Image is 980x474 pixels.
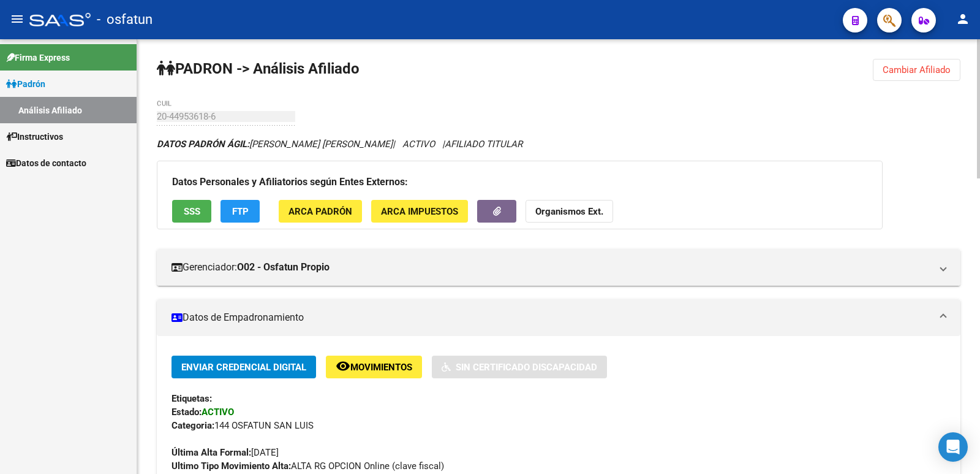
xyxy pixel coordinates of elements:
[6,156,86,170] span: Datos de contacto
[171,356,316,378] button: Enviar Credencial Digital
[157,139,249,150] strong: DATOS PADRÓN ÁGIL:
[371,200,468,223] button: ARCA Impuestos
[172,200,211,223] button: SSS
[381,206,458,217] span: ARCA Impuestos
[535,206,603,217] strong: Organismos Ext.
[221,200,260,223] button: FTP
[184,206,200,217] span: SSS
[181,362,306,373] span: Enviar Credencial Digital
[873,59,960,81] button: Cambiar Afiliado
[171,461,291,472] strong: Ultimo Tipo Movimiento Alta:
[956,12,970,26] mat-icon: person
[171,407,202,418] strong: Estado:
[157,139,393,150] span: [PERSON_NAME] [PERSON_NAME]
[157,139,522,150] i: | ACTIVO |
[883,64,951,75] span: Cambiar Afiliado
[279,200,362,223] button: ARCA Padrón
[526,200,613,223] button: Organismos Ext.
[172,174,867,191] h3: Datos Personales y Afiliatorios según Entes Externos:
[157,249,960,286] mat-expansion-panel-header: Gerenciador:O02 - Osfatun Propio
[171,447,279,458] span: [DATE]
[171,419,946,432] div: 144 OSFATUN SAN LUIS
[202,407,234,418] strong: ACTIVO
[232,206,249,217] span: FTP
[6,130,63,143] span: Instructivos
[10,12,24,26] mat-icon: menu
[171,261,931,274] mat-panel-title: Gerenciador:
[97,6,153,33] span: - osfatun
[288,206,352,217] span: ARCA Padrón
[456,362,597,373] span: Sin Certificado Discapacidad
[6,77,45,91] span: Padrón
[157,299,960,336] mat-expansion-panel-header: Datos de Empadronamiento
[171,393,212,404] strong: Etiquetas:
[938,432,968,462] div: Open Intercom Messenger
[171,420,214,431] strong: Categoria:
[445,139,522,150] span: AFILIADO TITULAR
[326,356,422,378] button: Movimientos
[6,51,70,64] span: Firma Express
[336,359,350,373] mat-icon: remove_red_eye
[350,362,412,373] span: Movimientos
[432,356,607,378] button: Sin Certificado Discapacidad
[171,311,931,324] mat-panel-title: Datos de Empadronamiento
[171,461,444,472] span: ALTA RG OPCION Online (clave fiscal)
[171,447,251,458] strong: Última Alta Formal:
[157,60,360,77] strong: PADRON -> Análisis Afiliado
[237,261,330,274] strong: O02 - Osfatun Propio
